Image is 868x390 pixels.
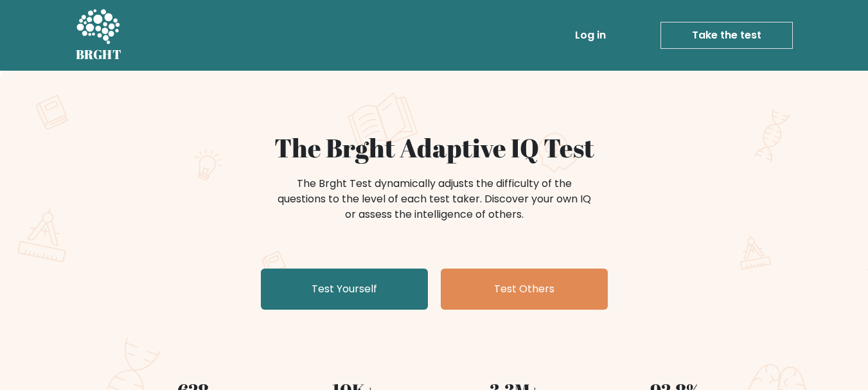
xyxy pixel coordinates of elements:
[441,269,608,310] a: Test Others
[570,22,611,48] a: Log in
[76,47,122,62] h5: BRGHT
[274,176,595,222] div: The Brght Test dynamically adjusts the difficulty of the questions to the level of each test take...
[660,22,793,49] a: Take the test
[261,269,428,310] a: Test Yourself
[121,132,748,163] h1: The Brght Adaptive IQ Test
[76,5,122,66] a: BRGHT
